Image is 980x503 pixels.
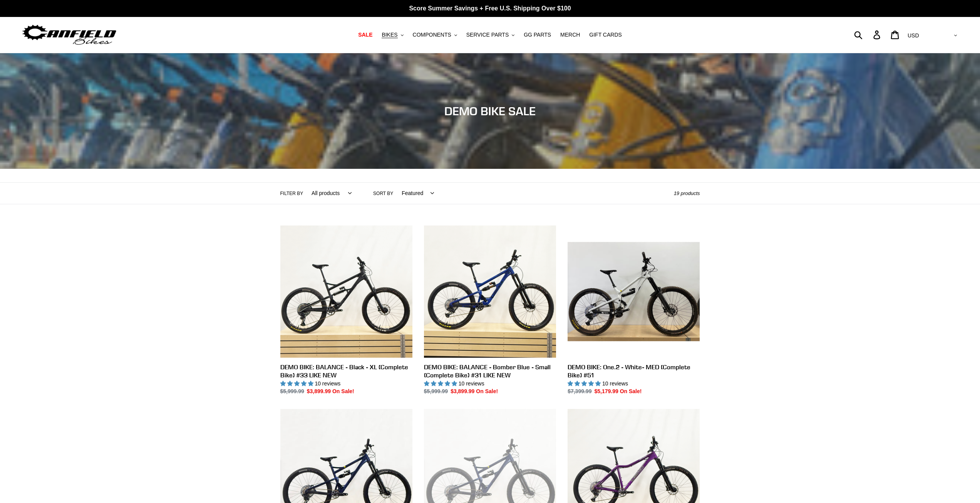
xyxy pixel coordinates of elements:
span: DEMO BIKE SALE [444,104,536,118]
a: SALE [354,30,376,40]
button: SERVICE PARTS [462,30,518,40]
span: GIFT CARDS [589,32,622,38]
input: Search [858,26,878,43]
span: BIKES [382,32,397,38]
img: Canfield Bikes [21,23,117,47]
span: 19 products [674,190,700,196]
span: COMPONENTS [413,32,451,38]
span: SERVICE PARTS [466,32,509,38]
span: MERCH [560,32,580,38]
button: BIKES [378,30,407,40]
button: COMPONENTS [409,30,461,40]
a: GG PARTS [520,30,555,40]
label: Sort by [373,190,393,197]
a: GIFT CARDS [585,30,626,40]
span: SALE [358,32,372,38]
label: Filter by [280,190,303,197]
span: GG PARTS [524,32,551,38]
a: MERCH [556,30,584,40]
